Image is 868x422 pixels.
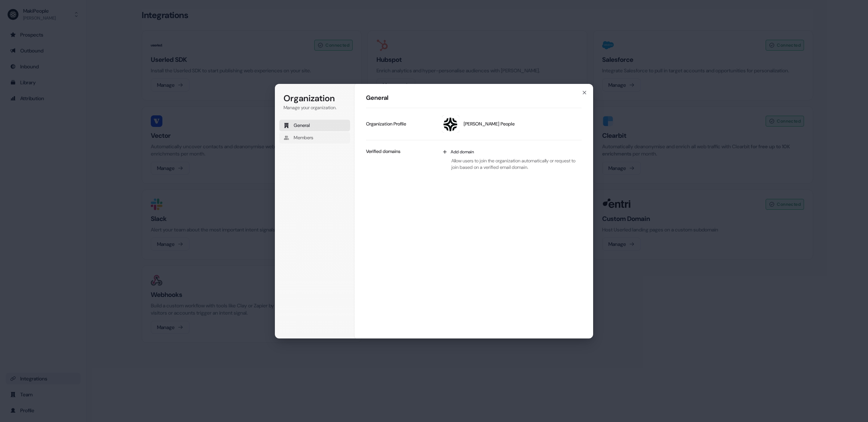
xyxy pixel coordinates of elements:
button: Add domain [438,146,582,158]
p: Manage your organization. [284,105,346,111]
p: Allow users to join the organization automatically or request to join based on a verified email d... [438,158,582,171]
img: Maki People [442,115,459,133]
span: Add domain [451,149,474,155]
h1: Organization [284,93,346,104]
span: General [294,122,310,129]
h1: General [366,94,582,102]
p: Organization Profile [366,121,406,127]
button: General [279,120,350,131]
button: Members [279,132,350,144]
p: Verified domains [366,148,400,155]
span: Maki People [464,121,515,127]
span: Members [294,135,313,141]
